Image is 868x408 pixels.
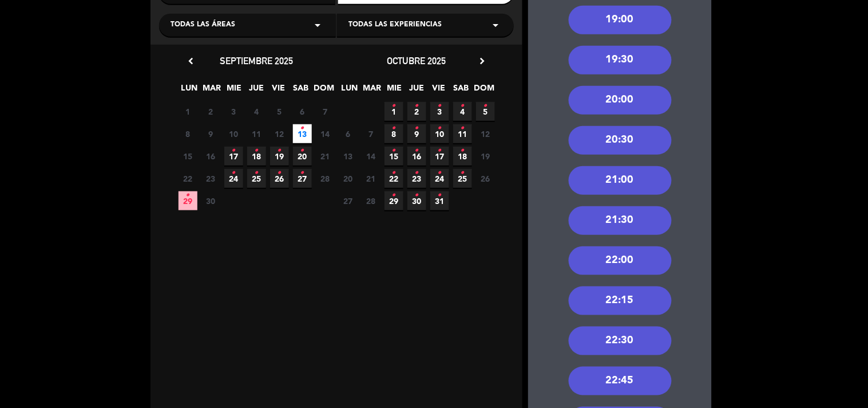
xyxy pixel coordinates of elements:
[179,169,197,188] span: 22
[224,124,243,143] span: 10
[385,102,403,121] span: 1
[247,147,266,166] span: 18
[270,147,289,166] span: 19
[569,166,672,195] div: 21:00
[483,97,487,115] i: •
[438,97,442,115] i: •
[340,81,359,100] span: LUN
[461,119,465,138] i: •
[461,142,465,160] i: •
[293,124,312,143] span: 13
[179,191,197,210] span: 29
[407,191,426,210] span: 30
[232,142,236,160] i: •
[247,102,266,121] span: 4
[476,169,495,188] span: 26
[339,169,358,188] span: 20
[293,102,312,121] span: 6
[461,97,465,115] i: •
[270,102,289,121] span: 5
[247,81,266,100] span: JUE
[362,191,381,210] span: 28
[224,169,243,188] span: 24
[269,81,288,100] span: VIE
[255,164,259,182] i: •
[569,367,672,395] div: 22:45
[180,81,199,100] span: LUN
[453,124,472,143] span: 11
[201,124,220,143] span: 9
[300,164,304,182] i: •
[224,102,243,121] span: 3
[430,81,449,100] span: VIE
[385,191,403,210] span: 29
[339,124,358,143] span: 6
[201,102,220,121] span: 2
[569,126,672,155] div: 20:30
[387,55,446,66] span: octubre 2025
[339,147,358,166] span: 13
[362,147,381,166] span: 14
[300,142,304,160] i: •
[569,46,672,74] div: 19:30
[430,169,449,188] span: 24
[453,147,472,166] span: 18
[385,169,403,188] span: 22
[314,81,333,100] span: DOM
[247,169,266,188] span: 25
[430,147,449,166] span: 17
[203,81,221,100] span: MAR
[392,186,396,205] i: •
[185,55,197,67] i: chevron_left
[438,186,442,205] i: •
[363,81,382,100] span: MAR
[392,97,396,115] i: •
[220,55,293,66] span: septiembre 2025
[316,124,335,143] span: 14
[476,124,495,143] span: 12
[255,142,259,160] i: •
[362,124,381,143] span: 7
[430,191,449,210] span: 31
[179,102,197,121] span: 1
[430,124,449,143] span: 10
[186,186,190,205] i: •
[407,147,426,166] span: 16
[415,164,419,182] i: •
[569,327,672,355] div: 22:30
[316,169,335,188] span: 28
[407,81,426,100] span: JUE
[171,19,235,31] span: Todas las áreas
[476,55,488,67] i: chevron_right
[270,124,289,143] span: 12
[316,147,335,166] span: 21
[224,147,243,166] span: 17
[392,119,396,138] i: •
[316,102,335,121] span: 7
[415,97,419,115] i: •
[385,124,403,143] span: 8
[476,102,495,121] span: 5
[179,124,197,143] span: 8
[392,164,396,182] i: •
[300,119,304,138] i: •
[293,169,312,188] span: 27
[392,142,396,160] i: •
[569,246,672,275] div: 22:00
[569,287,672,315] div: 22:15
[201,169,220,188] span: 23
[292,81,311,100] span: SAB
[430,102,449,121] span: 3
[247,124,266,143] span: 11
[339,191,358,210] span: 27
[179,147,197,166] span: 15
[569,6,672,34] div: 19:00
[452,81,471,100] span: SAB
[438,142,442,160] i: •
[407,124,426,143] span: 9
[362,169,381,188] span: 21
[225,81,244,100] span: MIE
[407,102,426,121] span: 2
[474,81,493,100] span: DOM
[278,164,282,182] i: •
